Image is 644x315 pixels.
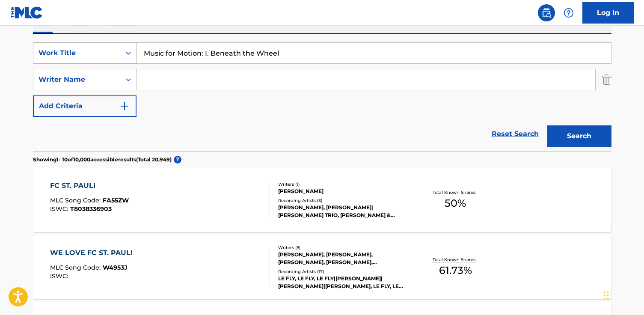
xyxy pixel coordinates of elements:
[278,251,407,266] div: [PERSON_NAME], [PERSON_NAME], [PERSON_NAME], [PERSON_NAME], [PERSON_NAME], [PERSON_NAME], [PERSON...
[50,205,70,213] span: ISWC :
[103,196,129,204] span: FA55ZW
[278,187,407,195] div: [PERSON_NAME]
[103,264,128,271] span: W4953J
[174,156,181,163] span: ?
[50,272,70,280] span: ISWC :
[50,264,103,271] span: MLC Song Code :
[33,42,611,151] form: Search Form
[278,181,407,187] div: Writers ( 1 )
[604,282,609,308] div: Drag
[538,4,555,21] a: Public Search
[33,95,137,117] button: Add Criteria
[39,74,116,85] div: Writer Name
[33,168,611,232] a: FC ST. PAULIMLC Song Code:FA55ZWISWC:T8038336903Writers (1)[PERSON_NAME]Recording Artists (3)[PER...
[564,8,574,18] img: help
[541,8,552,18] img: search
[278,268,407,275] div: Recording Artists ( 17 )
[278,197,407,204] div: Recording Artists ( 3 )
[445,196,466,211] span: 50 %
[601,274,644,315] iframe: Chat Widget
[278,275,407,290] div: LE FLY, LE FLY, LE FLY|[PERSON_NAME]|[PERSON_NAME]|[PERSON_NAME], LE FLY, LE FLY
[547,125,611,147] button: Search
[439,263,472,278] span: 61.73 %
[119,101,130,111] img: 9d2ae6d4665cec9f34b9.svg
[487,125,543,143] a: Reset Search
[582,2,634,24] a: Log In
[278,204,407,219] div: [PERSON_NAME], [PERSON_NAME]|[PERSON_NAME] TRIO, [PERSON_NAME] & [PERSON_NAME] TRIO
[50,196,103,204] span: MLC Song Code :
[50,248,137,258] div: WE LOVE FC ST. PAULI
[70,205,112,213] span: T8038336903
[10,6,43,19] img: MLC Logo
[50,181,129,191] div: FC ST. PAULI
[33,235,611,299] a: WE LOVE FC ST. PAULIMLC Song Code:W4953JISWC:Writers (8)[PERSON_NAME], [PERSON_NAME], [PERSON_NAM...
[33,156,172,163] p: Showing 1 - 10 of 10,000 accessible results (Total 20,949 )
[39,48,116,58] div: Work Title
[433,256,478,263] p: Total Known Shares:
[602,69,611,90] img: Delete Criterion
[433,189,478,196] p: Total Known Shares:
[560,4,577,21] div: Help
[278,244,407,251] div: Writers ( 8 )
